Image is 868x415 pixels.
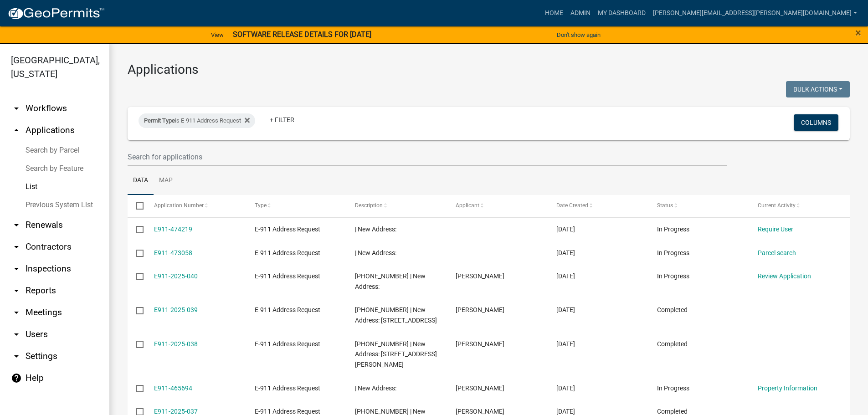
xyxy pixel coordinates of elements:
i: arrow_drop_up [11,125,22,136]
span: Completed [657,340,688,348]
span: 08/22/2025 [556,306,575,313]
span: Application Number [154,202,204,209]
a: E911-2025-040 [154,272,198,280]
span: Katie [456,340,504,348]
span: E-911 Address Request [255,408,320,415]
a: Map [154,166,178,195]
a: Admin [567,5,594,22]
span: Andrew Xiong [456,384,504,392]
span: 09/05/2025 [556,225,575,233]
i: arrow_drop_down [11,263,22,274]
i: arrow_drop_down [11,285,22,296]
button: Close [855,27,861,38]
span: In Progress [657,249,689,256]
span: | New Address: [355,225,396,233]
span: 39-020-1493 | New Address: 3157 Bent Trout Lk Rd [355,340,437,369]
a: Parcel search [758,249,796,256]
span: E-911 Address Request [255,340,320,348]
span: × [855,26,861,39]
strong: SOFTWARE RELEASE DETAILS FOR [DATE] [233,30,371,39]
span: 08/18/2025 [556,384,575,392]
span: Status [657,202,673,209]
span: 08/21/2025 [556,340,575,348]
span: E-911 Address Request [255,249,320,256]
span: | New Address: [355,249,396,256]
i: arrow_drop_down [11,241,22,252]
span: E-911 Address Request [255,306,320,313]
a: E911-2025-039 [154,306,198,313]
a: + Filter [262,112,302,128]
h3: Applications [128,62,850,77]
span: Description [355,202,383,209]
i: arrow_drop_down [11,307,22,318]
a: Home [541,5,567,22]
a: E911-465694 [154,384,192,392]
a: E911-473058 [154,249,192,256]
span: In Progress [657,384,689,392]
datatable-header-cell: Type [246,195,346,217]
button: Don't show again [553,27,604,42]
span: Heath Johnson [456,408,504,415]
datatable-header-cell: Current Activity [749,195,850,217]
i: arrow_drop_down [11,351,22,362]
a: E911-2025-038 [154,340,198,348]
span: 98-010-1300 | New Address: [355,272,426,290]
i: arrow_drop_down [11,329,22,340]
span: 08/27/2025 [556,272,575,280]
datatable-header-cell: Applicant [447,195,548,217]
span: 75-010-3660 | New Address: 6473 Hwy 27 [355,306,437,324]
a: [PERSON_NAME][EMAIL_ADDRESS][PERSON_NAME][DOMAIN_NAME] [649,5,861,22]
span: 09/03/2025 [556,249,575,256]
span: | New Address: [355,384,396,392]
a: E911-2025-037 [154,408,198,415]
a: E911-474219 [154,225,192,233]
span: Sheila Butterfield [456,272,504,280]
div: is E-911 Address Request [139,113,255,128]
span: Applicant [456,202,479,209]
a: My Dashboard [594,5,649,22]
i: help [11,373,22,384]
button: Columns [794,114,838,131]
span: Completed [657,306,688,313]
a: Review Application [758,272,811,280]
i: arrow_drop_down [11,220,22,231]
a: Require User [758,225,793,233]
datatable-header-cell: Date Created [548,195,648,217]
datatable-header-cell: Status [648,195,749,217]
span: Date Created [556,202,588,209]
span: Type [255,202,267,209]
a: Property Information [758,384,817,392]
span: In Progress [657,225,689,233]
span: E-911 Address Request [255,272,320,280]
span: Permit Type [144,117,175,124]
span: 08/12/2025 [556,408,575,415]
a: Data [128,166,154,195]
span: Mandie Resberg [456,306,504,313]
input: Search for applications [128,148,727,166]
span: Current Activity [758,202,796,209]
i: arrow_drop_down [11,103,22,114]
datatable-header-cell: Application Number [145,195,246,217]
span: E-911 Address Request [255,225,320,233]
span: In Progress [657,272,689,280]
span: Completed [657,408,688,415]
datatable-header-cell: Description [346,195,447,217]
span: E-911 Address Request [255,384,320,392]
button: Bulk Actions [786,81,850,97]
datatable-header-cell: Select [128,195,145,217]
a: View [207,27,227,42]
